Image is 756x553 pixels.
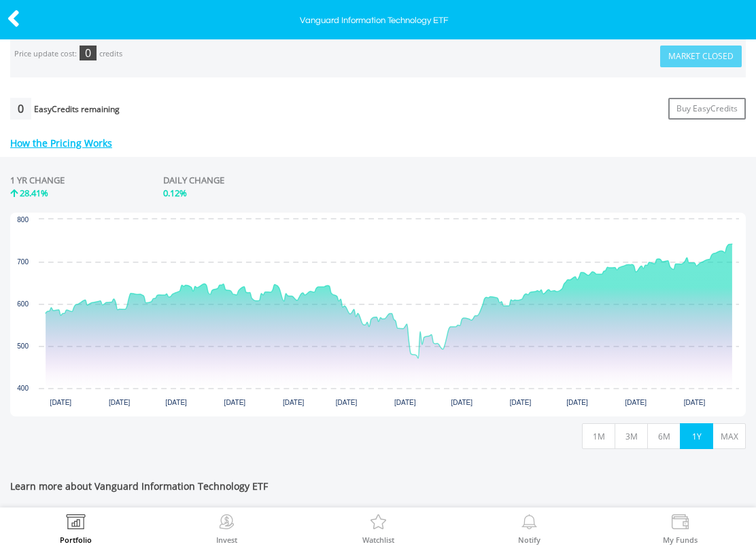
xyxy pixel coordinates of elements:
span: Learn more about Vanguard Information Technology ETF [10,480,746,503]
text: [DATE] [451,399,473,406]
a: Yahoo Finance [10,503,746,540]
a: Buy EasyCredits [668,98,746,120]
div: Chart. Highcharts interactive chart. [10,213,746,416]
label: My Funds [663,536,698,543]
button: 1M [582,423,615,449]
text: [DATE] [625,399,647,406]
div: 0 [80,46,97,60]
img: Watchlist [368,514,389,533]
text: [DATE] [165,399,187,406]
img: View Notifications [519,514,540,533]
a: My Funds [663,514,698,543]
text: [DATE] [684,399,706,406]
a: How the Pricing Works [10,137,112,149]
button: 3M [615,423,648,449]
img: Invest Now [216,514,237,533]
text: [DATE] [336,399,358,406]
text: 400 [17,385,29,392]
text: [DATE] [224,399,246,406]
div: Price update cost: [14,49,77,59]
text: [DATE] [283,399,305,406]
text: [DATE] [109,399,131,406]
label: Portfolio [60,536,92,543]
div: Yahoo Finance [10,503,685,539]
text: 500 [17,342,29,350]
img: View Funds [670,514,691,533]
text: [DATE] [394,399,416,406]
text: 800 [17,216,29,224]
img: View Portfolio [65,514,86,533]
text: 700 [17,258,29,266]
span: 0.12% [163,187,187,199]
text: [DATE] [50,399,72,406]
div: EasyCredits remaining [34,105,120,116]
a: Portfolio [60,514,92,543]
label: Notify [518,536,540,543]
a: Notify [518,514,540,543]
div: 1 YR CHANGE [10,174,65,187]
text: [DATE] [510,399,532,406]
text: 600 [17,300,29,308]
svg: Interactive chart [10,213,746,416]
div: 0 [10,98,31,120]
label: Invest [216,536,237,543]
button: 6M [647,423,681,449]
div: credits [99,49,122,59]
button: Market Closed [660,46,742,67]
span: 28.41% [20,187,48,199]
button: 1Y [680,423,713,449]
a: Invest [216,514,237,543]
a: Watchlist [362,514,394,543]
label: Watchlist [362,536,394,543]
text: [DATE] [566,399,588,406]
button: MAX [712,423,746,449]
div: DAILY CHANGE [163,174,347,187]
